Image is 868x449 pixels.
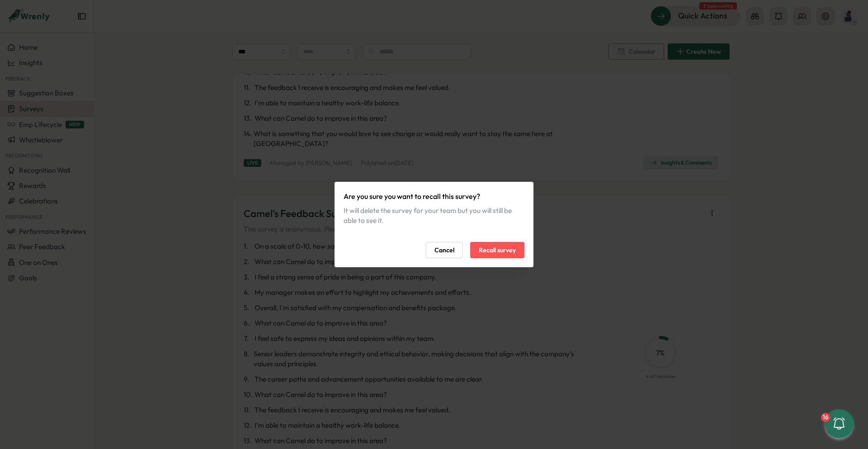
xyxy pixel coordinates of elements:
[344,206,524,226] div: It will delete the survey for your team but you will still be able to see it.
[825,409,854,438] button: 16
[434,242,454,258] span: Cancel
[479,242,516,258] span: Recall survey
[470,242,524,258] button: Recall survey
[344,191,524,202] p: Are you sure you want to recall this survey?
[821,413,830,422] div: 16
[426,242,463,258] button: Cancel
